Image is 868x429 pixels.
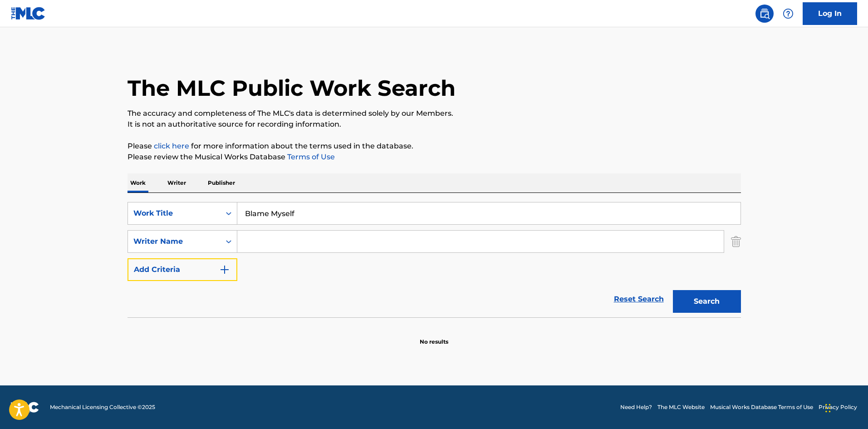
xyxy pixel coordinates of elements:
span: Mechanical Licensing Collective © 2025 [50,403,155,411]
p: No results [420,327,448,346]
img: search [759,8,770,19]
img: Delete Criterion [731,230,741,253]
div: Work Title [133,208,215,219]
a: Privacy Policy [819,403,857,411]
a: Need Help? [620,403,652,411]
button: Search [673,290,741,313]
iframe: Chat Widget [823,385,868,429]
p: Work [128,173,148,192]
a: Reset Search [609,289,668,309]
div: Help [779,5,797,23]
a: Terms of Use [285,153,335,161]
h1: The MLC Public Work Search [128,74,456,102]
p: Writer [165,173,189,192]
a: Musical Works Database Terms of Use [710,403,813,411]
img: 9d2ae6d4665cec9f34b9.svg [219,264,230,275]
form: Search Form [128,202,741,317]
div: Drag [825,394,831,422]
a: Public Search [755,5,774,23]
img: logo [11,402,39,413]
a: click here [154,142,189,150]
p: Please for more information about the terms used in the database. [128,141,741,152]
p: Publisher [205,173,238,192]
p: Please review the Musical Works Database [128,152,741,163]
a: The MLC Website [657,403,705,411]
p: It is not an authoritative source for recording information. [128,119,741,130]
p: The accuracy and completeness of The MLC's data is determined solely by our Members. [128,108,741,119]
div: Writer Name [133,236,215,247]
button: Add Criteria [128,258,237,281]
img: help [783,8,794,19]
a: Log In [803,2,857,25]
img: MLC Logo [11,7,46,20]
